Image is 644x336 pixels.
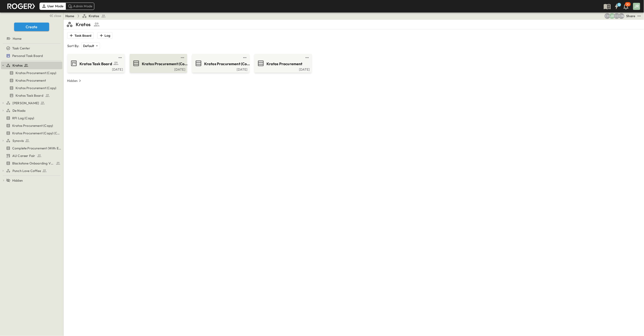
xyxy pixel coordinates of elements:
a: [DATE] [255,67,310,71]
span: Kratos [89,14,99,18]
a: Kratos Procurement (Copy) [1,122,61,129]
span: Kratos [12,63,23,68]
div: Carlos Hernandez (carlosh@blackstone.build) [605,13,610,19]
div: RFI Log (Copy)test [1,114,62,122]
span: [PERSON_NAME] [12,101,39,105]
button: test [242,55,248,60]
button: test [636,13,642,19]
button: test [117,55,123,60]
div: Kratos Task Boardtest [1,92,62,99]
a: Kratos [6,62,61,69]
span: Personal Task Board [12,53,43,58]
span: Punch Love Coffee [12,168,41,173]
span: RFI Log (Copy) [12,116,34,120]
p: Sort By: [67,44,79,48]
span: Kratos Procurement (Copy) (Copy) [12,131,61,136]
a: Blackstone Onboarding Videos [1,160,61,167]
div: Kratos Procurement (Copy) (Copy)test [1,129,62,137]
button: 12 [612,2,621,11]
a: Kratos Procurement [255,60,310,67]
a: Home [65,14,75,18]
div: AU Career Fairtest [1,152,62,160]
span: AU Career Fair [12,153,35,158]
span: Kratos Procurement (Copy) [16,71,56,75]
span: Kratos Procurement (Copy) [16,86,56,90]
span: Synovis [12,138,24,143]
span: Kratos Procurement (Copy) [142,61,188,67]
span: Home [13,36,22,41]
span: Kratos Procurement (Copy) [12,123,53,128]
a: Kratos Procurement (Copy) (Copy) [1,130,61,136]
span: Kratos Procurement [266,61,302,67]
button: JR [633,2,641,10]
a: Personal Task Board [1,52,61,59]
a: RFI Log (Copy) [1,115,61,121]
span: De Nada [12,108,25,113]
a: AU Career Fair [1,152,61,159]
a: Kratos Procurement (Copy) [1,70,61,76]
span: Kratos Task Board [80,61,112,67]
div: Share [626,14,636,18]
span: Blackstone Onboarding Videos [12,161,54,166]
div: Kratos Procurementtest [1,77,62,84]
button: test [180,55,185,60]
div: Caton Oswalt (caton@blackstone.build) [614,13,620,19]
div: Admin Mode [66,3,95,10]
a: Task Center [1,45,61,52]
button: Create [14,23,49,31]
button: close [47,12,62,19]
span: Task Center [12,46,30,51]
a: [PERSON_NAME] [6,100,61,106]
a: De Nada [6,107,61,114]
span: Hidden [12,178,23,183]
div: Default [81,43,100,49]
a: Punch Love Coffee [6,168,61,174]
div: User Mode [40,3,66,10]
div: [PERSON_NAME]test [1,99,62,107]
div: Kratos Procurement (Copy)test [1,69,62,77]
p: Kratos [76,21,91,28]
div: Personal Task Boardtest [1,52,62,60]
div: Synovistest [1,137,62,144]
div: Kratos Procurement (Copy)test [1,84,62,92]
h6: 12 [618,3,621,7]
button: Log [97,32,112,39]
a: Kratos [82,14,106,18]
div: Charles Nicrosi (charles@blackstone.build) [619,13,624,19]
a: [DATE] [131,67,185,71]
a: Kratos Procurement (Copy) [1,85,61,91]
a: Kratos Procurement (Copy) [193,60,248,67]
div: Punch Love Coffeetest [1,167,62,175]
a: Kratos Procurement [1,77,61,84]
p: 30 [626,3,630,6]
a: Complete Procurement (With Email Changes) [1,145,61,152]
div: Complete Procurement (With Email Changes)test [1,144,62,152]
a: Home [1,35,61,42]
a: [DATE] [68,67,123,71]
div: De Nadatest [1,107,62,114]
button: test [304,55,310,60]
div: JR [633,3,640,10]
span: Kratos Task Board [16,93,43,98]
div: John Rutherford (john@blackstone.build) [609,13,615,19]
span: close [54,13,61,18]
div: Blackstone Onboarding Videostest [1,160,62,167]
span: Kratos Procurement (Copy) [204,61,250,67]
span: Complete Procurement (With Email Changes) [12,146,61,151]
span: Kratos Procurement [16,78,46,83]
button: Hidden [65,77,84,84]
div: Kratostest [1,62,62,69]
div: Kratos Procurement (Copy)test [1,122,62,129]
a: Synovis [6,137,61,144]
a: [DATE] [193,67,248,71]
a: Kratos Task Board [1,92,61,99]
p: Default [83,44,94,48]
button: Task Board [67,32,94,39]
a: Kratos Task Board [68,60,123,67]
p: Hidden [67,78,78,83]
a: Kratos Procurement (Copy) [131,60,185,67]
